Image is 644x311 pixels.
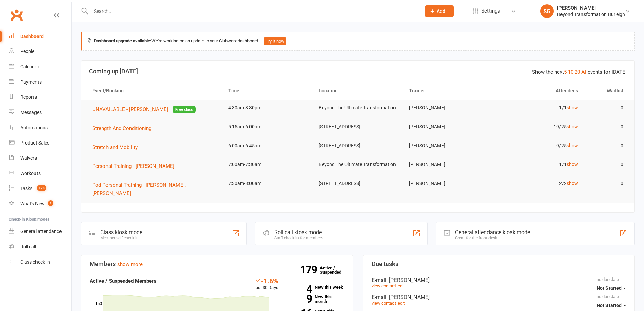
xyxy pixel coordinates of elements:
[9,105,71,120] a: Messages
[403,157,494,173] td: [PERSON_NAME]
[20,155,37,161] div: Waivers
[222,100,313,116] td: 4:30am-8:30pm
[313,138,403,154] td: [STREET_ADDRESS]
[564,69,567,75] a: 5
[222,82,313,99] th: Time
[9,166,71,181] a: Workouts
[94,38,151,43] strong: Dashboard upgrade available:
[9,90,71,105] a: Reports
[90,278,157,284] strong: Active / Suspended Members
[9,196,71,212] a: What's New1
[494,82,584,99] th: Attendees
[20,34,44,39] div: Dashboard
[9,59,71,74] a: Calendar
[89,6,416,16] input: Search...
[494,176,584,192] td: 2/2
[567,162,578,167] a: show
[9,181,71,196] a: Tasks 128
[81,32,635,51] div: We're working on an update to your Clubworx dashboard.
[567,105,578,110] a: show
[20,186,32,191] div: Tasks
[575,69,580,75] a: 20
[117,261,143,267] a: show more
[92,181,216,197] button: Pod Personal Training - [PERSON_NAME], [PERSON_NAME]
[20,201,45,206] div: What's New
[20,110,42,115] div: Messages
[581,69,588,75] a: All
[567,181,578,186] a: show
[222,138,313,154] td: 6:00am-6:45am
[222,176,313,192] td: 7:30am-8:00am
[403,138,494,154] td: [PERSON_NAME]
[403,176,494,192] td: [PERSON_NAME]
[372,301,396,306] a: view contact
[597,282,626,294] button: Not Started
[222,157,313,173] td: 7:00am-7:30am
[494,138,584,154] td: 9/25
[9,254,71,270] a: Class kiosk mode
[403,82,494,99] th: Trainer
[37,185,46,191] span: 128
[584,82,629,99] th: Waitlist
[92,144,138,150] span: Stretch and Mobility
[90,261,344,267] h3: Members
[48,200,53,206] span: 1
[597,303,622,308] span: Not Started
[86,82,222,99] th: Event/Booking
[100,229,142,236] div: Class kiosk mode
[584,100,629,116] td: 0
[20,140,49,146] div: Product Sales
[253,277,278,291] div: Last 30 Days
[9,120,71,135] a: Automations
[20,64,39,69] div: Calendar
[372,294,626,301] div: E-mail
[372,261,626,267] h3: Due tasks
[313,119,403,135] td: [STREET_ADDRESS]
[584,119,629,135] td: 0
[20,259,50,265] div: Class check-in
[584,138,629,154] td: 0
[9,74,71,90] a: Payments
[313,100,403,116] td: Beyond The Ultimate Transformation
[20,229,62,234] div: General attendance
[597,285,622,291] span: Not Started
[9,239,71,254] a: Roll call
[403,119,494,135] td: [PERSON_NAME]
[313,157,403,173] td: Beyond The Ultimate Transformation
[494,119,584,135] td: 19/25
[274,236,323,240] div: Staff check-in for members
[288,285,344,289] a: 4New this week
[20,49,34,54] div: People
[557,5,625,11] div: [PERSON_NAME]
[372,277,626,283] div: E-mail
[92,105,196,114] button: UNAVAILABLE - [PERSON_NAME]Free class
[288,284,312,294] strong: 4
[9,135,71,151] a: Product Sales
[455,236,530,240] div: Great for the front desk
[313,176,403,192] td: [STREET_ADDRESS]
[567,124,578,129] a: show
[92,182,186,196] span: Pod Personal Training - [PERSON_NAME], [PERSON_NAME]
[288,295,344,304] a: 9New this month
[89,68,627,75] h3: Coming up [DATE]
[20,125,48,130] div: Automations
[425,5,454,17] button: Add
[274,229,323,236] div: Roll call kiosk mode
[92,106,168,112] span: UNAVAILABLE - [PERSON_NAME]
[494,100,584,116] td: 1/1
[20,94,37,100] div: Reports
[320,261,350,280] a: 179Active / Suspended
[9,44,71,59] a: People
[20,79,42,85] div: Payments
[403,100,494,116] td: [PERSON_NAME]
[100,236,142,240] div: Member self check-in
[9,224,71,239] a: General attendance kiosk mode
[288,294,312,304] strong: 9
[9,151,71,166] a: Waivers
[253,277,278,284] div: -1.6%
[92,143,142,151] button: Stretch and Mobility
[557,11,625,17] div: Beyond Transformation Burleigh
[481,3,500,19] span: Settings
[264,37,286,45] button: Try it now
[222,119,313,135] td: 5:15am-6:00am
